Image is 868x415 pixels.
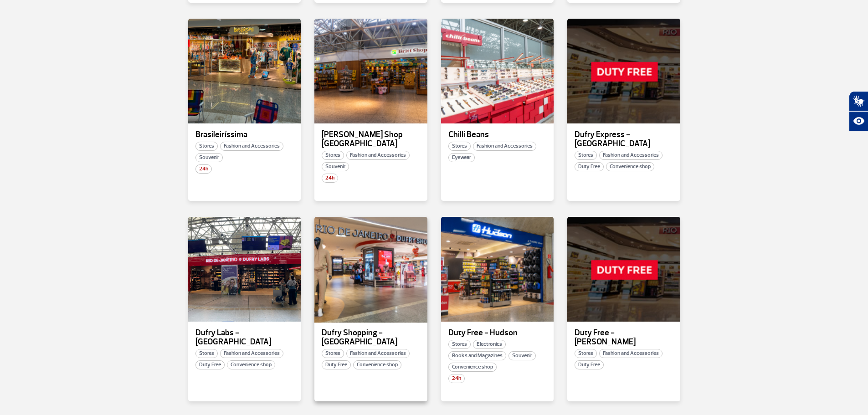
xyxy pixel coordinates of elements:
[575,360,604,369] span: Duty Free
[448,363,497,372] span: Convenience shop
[322,360,351,369] span: Duty Free
[599,151,663,160] span: Fashion and Accessories
[448,374,465,383] span: 24h
[473,142,536,151] span: Fashion and Accessories
[448,142,471,151] span: Stores
[322,328,420,347] p: Dufry Shopping - [GEOGRAPHIC_DATA]
[195,142,218,151] span: Stores
[195,130,294,139] p: Brasileiríssima
[849,91,868,131] div: Plugin de acessibilidade da Hand Talk.
[575,349,597,358] span: Stores
[575,151,597,160] span: Stores
[849,111,868,131] button: Abrir recursos assistivos.
[448,130,547,139] p: Chilli Beans
[346,349,410,358] span: Fashion and Accessories
[195,328,294,347] p: Dufry Labs - [GEOGRAPHIC_DATA]
[195,349,218,358] span: Stores
[575,130,673,149] p: Dufry Express - [GEOGRAPHIC_DATA]
[575,162,604,171] span: Duty Free
[508,351,536,360] span: Souvenir
[220,349,283,358] span: Fashion and Accessories
[448,153,475,162] span: Eyewear
[448,340,471,349] span: Stores
[346,151,410,160] span: Fashion and Accessories
[599,349,663,358] span: Fashion and Accessories
[322,349,344,358] span: Stores
[353,360,401,369] span: Convenience shop
[322,130,420,149] p: [PERSON_NAME] Shop [GEOGRAPHIC_DATA]
[448,351,506,360] span: Books and Magazines
[195,164,212,174] span: 24h
[227,360,275,369] span: Convenience shop
[473,340,506,349] span: Electronics
[322,174,338,183] span: 24h
[575,328,673,347] p: Duty Free - [PERSON_NAME]
[220,142,283,151] span: Fashion and Accessories
[448,328,547,338] p: Duty Free - Hudson
[195,153,223,162] span: Souvenir
[195,360,225,369] span: Duty Free
[849,91,868,111] button: Abrir tradutor de língua de sinais.
[322,162,349,171] span: Souvenir
[606,162,654,171] span: Convenience shop
[322,151,344,160] span: Stores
